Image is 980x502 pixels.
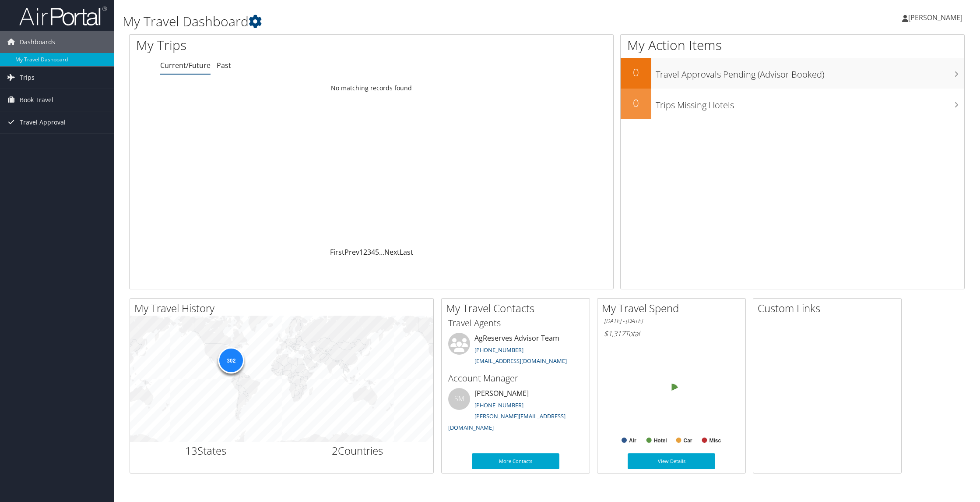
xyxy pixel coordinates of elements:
[123,12,688,31] h1: My Travel Dashboard
[684,438,692,444] text: Car
[758,301,901,316] h2: Custom Links
[621,96,651,110] h2: 0
[602,301,745,316] h2: My Travel Spend
[472,453,559,469] a: More Contacts
[400,247,413,257] a: Last
[656,95,964,111] h3: Trips Missing Hotels
[379,247,384,257] span: …
[709,438,721,444] text: Misc
[218,347,244,374] div: 302
[604,317,739,325] h6: [DATE] - [DATE]
[446,301,590,316] h2: My Travel Contacts
[137,443,275,458] h2: States
[20,31,55,53] span: Dashboards
[448,372,583,385] h3: Account Manager
[621,89,964,119] a: 0Trips Missing Hotels
[654,438,667,444] text: Hotel
[20,111,66,133] span: Travel Approval
[448,412,566,431] a: [PERSON_NAME][EMAIL_ADDRESS][DOMAIN_NAME]
[20,89,53,111] span: Book Travel
[621,36,964,54] h1: My Action Items
[621,65,651,80] h2: 0
[19,6,107,26] img: airportal-logo.png
[288,443,427,458] h2: Countries
[160,61,211,70] a: Current/Future
[908,13,962,22] span: [PERSON_NAME]
[217,61,231,70] a: Past
[621,58,964,89] a: 0Travel Approvals Pending (Advisor Booked)
[20,67,35,89] span: Trips
[344,247,359,257] a: Prev
[474,401,523,409] a: [PHONE_NUMBER]
[359,247,363,257] a: 1
[902,4,971,31] a: [PERSON_NAME]
[604,329,625,338] span: $1,317
[444,333,587,369] li: AgReserves Advisor Team
[330,247,344,257] a: First
[448,317,583,329] h3: Travel Agents
[367,247,371,257] a: 3
[448,388,470,410] div: SM
[474,357,567,365] a: [EMAIL_ADDRESS][DOMAIN_NAME]
[185,443,197,458] span: 13
[444,388,587,435] li: [PERSON_NAME]
[136,36,405,54] h1: My Trips
[384,247,400,257] a: Next
[134,301,433,316] h2: My Travel History
[332,443,338,458] span: 2
[363,247,367,257] a: 2
[375,247,379,257] a: 5
[629,438,636,444] text: Air
[130,80,613,96] td: No matching records found
[474,346,523,354] a: [PHONE_NUMBER]
[604,329,739,338] h6: Total
[628,453,715,469] a: View Details
[656,64,964,81] h3: Travel Approvals Pending (Advisor Booked)
[371,247,375,257] a: 4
